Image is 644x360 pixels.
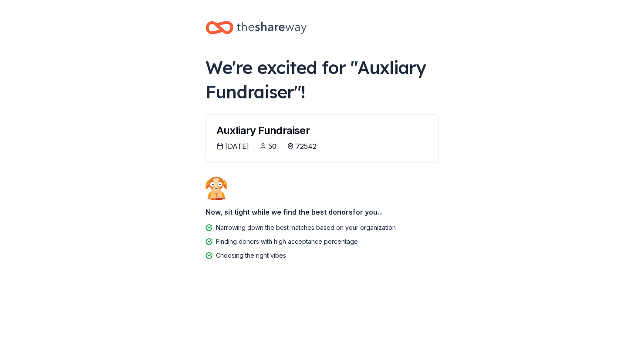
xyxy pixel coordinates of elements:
div: 72542 [296,141,317,151]
div: We're excited for " Auxliary Fundraiser "! [206,55,439,104]
img: Dog waiting patiently [206,176,227,200]
div: 50 [268,141,276,151]
div: Now, sit tight while we find the best donors for you... [206,203,439,221]
div: Narrowing down the best matches based on your organization [216,222,396,233]
div: Auxliary Fundraiser [216,125,428,136]
div: [DATE] [225,141,249,151]
div: Finding donors with high acceptance percentage [216,236,358,247]
div: Choosing the right vibes [216,250,286,261]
